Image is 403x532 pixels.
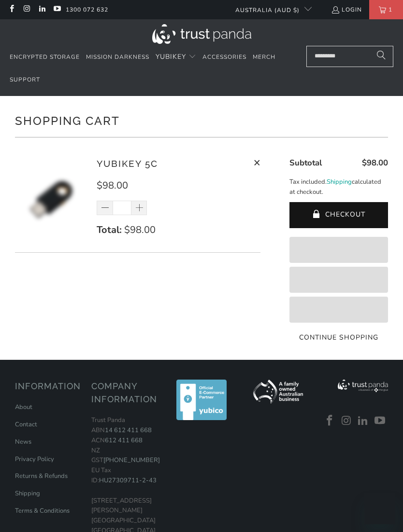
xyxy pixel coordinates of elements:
[339,415,354,427] a: Trust Panda Australia on Instagram
[152,24,251,44] img: Trust Panda Australia
[105,426,152,435] a: 14 612 411 668
[10,46,80,68] a: Encrypted Storage
[10,46,290,92] nav: Translation missing: en.navigation.header.main_nav
[105,436,143,445] a: 612 411 668
[156,46,196,68] summary: YubiKey
[97,179,128,192] span: $98.00
[66,4,108,15] a: 1300 072 632
[53,6,61,14] a: Trust Panda Australia on YouTube
[7,6,15,14] a: Trust Panda Australia on Facebook
[22,6,30,14] a: Trust Panda Australia on Instagram
[364,493,395,524] iframe: Button to launch messaging window
[289,202,388,228] button: Checkout
[362,157,388,168] span: $98.00
[202,46,246,68] a: Accessories
[15,455,54,464] a: Privacy Policy
[10,53,80,61] span: Encrypted Storage
[253,53,275,61] span: Merch
[10,76,40,83] span: Support
[15,437,31,446] a: News
[369,46,393,67] button: Search
[15,403,32,411] a: About
[156,52,186,61] span: YubiKey
[373,415,387,427] a: Trust Panda Australia on YouTube
[15,506,70,515] a: Terms & Conditions
[289,332,388,343] a: Continue Shopping
[356,415,371,427] a: Trust Panda Australia on LinkedIn
[103,456,160,464] a: [PHONE_NUMBER]
[289,177,388,197] p: Tax included. calculated at checkout.
[15,420,37,429] a: Contact
[15,489,40,498] a: Shipping
[15,110,388,130] h1: Shopping Cart
[38,6,46,14] a: Trust Panda Australia on LinkedIn
[10,68,40,91] a: Support
[86,53,149,61] span: Mission Darkness
[253,46,275,68] a: Merch
[124,223,156,236] span: $98.00
[202,53,246,61] span: Accessories
[97,223,122,236] strong: Total:
[15,164,87,235] img: YubiKey 5C
[331,4,362,15] a: Login
[99,476,157,485] a: HU27309711-2-43
[289,157,322,168] span: Subtotal
[97,158,158,169] a: YubiKey 5C
[15,472,68,480] a: Returns & Refunds
[322,415,337,427] a: Trust Panda Australia on Facebook
[306,46,393,67] input: Search...
[86,46,149,68] a: Mission Darkness
[327,177,352,187] a: Shipping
